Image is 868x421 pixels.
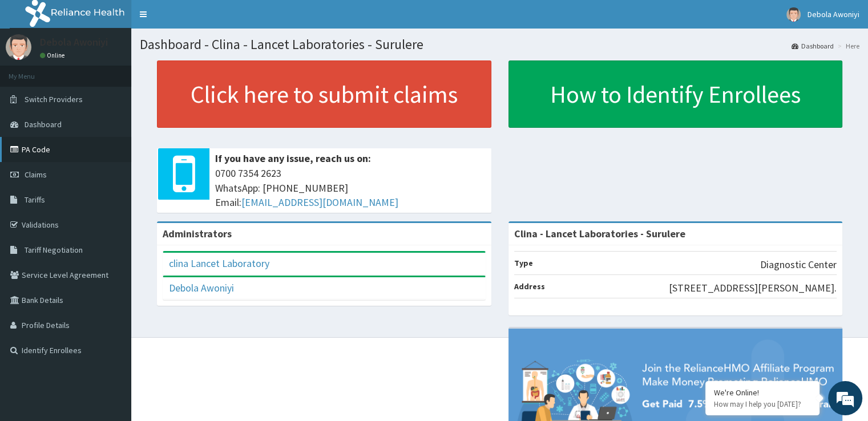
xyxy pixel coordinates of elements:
a: How to Identify Enrollees [508,60,843,128]
h1: Dashboard - Clina - Lancet Laboratories - Surulere [140,37,859,52]
span: We're online! [66,133,158,249]
p: Debola Awoniyi [40,37,108,47]
a: Click here to submit claims [157,60,491,128]
div: Chat with us now [59,64,192,79]
span: Dashboard [25,119,62,129]
li: Here [835,41,859,51]
span: Debola Awoniyi [808,9,859,19]
span: Tariff Negotiation [25,245,83,255]
img: User Image [786,7,801,22]
a: Online [40,51,67,59]
img: d_794563401_company_1708531726252_794563401 [21,57,46,86]
img: User Image [6,34,31,60]
div: Minimize live chat window [187,6,215,33]
b: Administrators [163,227,232,240]
a: Dashboard [792,41,834,51]
a: clina Lancet Laboratory [169,257,269,270]
span: 0700 7354 2623 WhatsApp: [PHONE_NUMBER] Email: [215,166,486,210]
span: Switch Providers [25,94,83,104]
p: Diagnostic Center [760,257,837,272]
b: If you have any issue, reach us on: [215,152,371,165]
a: [EMAIL_ADDRESS][DOMAIN_NAME] [241,196,398,209]
span: Tariffs [25,195,45,205]
div: We're Online! [714,387,811,398]
p: How may I help you today? [714,399,811,409]
b: Type [514,258,533,268]
b: Address [514,281,545,292]
span: Claims [25,169,47,180]
strong: Clina - Lancet Laboratories - Surulere [514,227,685,240]
a: Debola Awoniyi [169,281,234,294]
textarea: Type your message and hit 'Enter' [6,291,217,331]
p: [STREET_ADDRESS][PERSON_NAME]. [669,281,837,295]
